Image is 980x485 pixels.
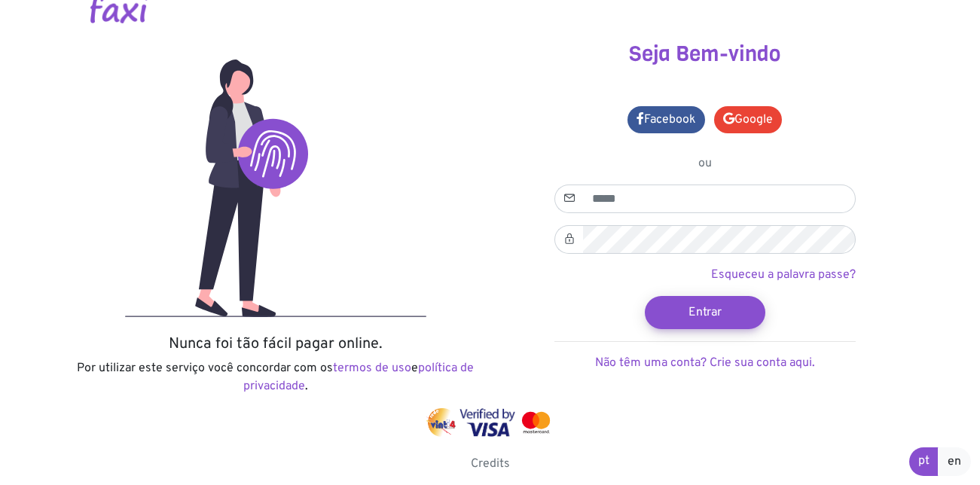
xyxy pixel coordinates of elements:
img: vinti4 [426,408,456,437]
a: Google [714,106,782,133]
p: ou [554,154,856,172]
h5: Nunca foi tão fácil pagar online. [72,335,479,353]
a: termos de uso [333,361,411,376]
img: mastercard [518,408,553,437]
img: visa [459,408,516,437]
a: en [938,447,971,476]
p: Por utilizar este serviço você concordar com os e . [72,359,479,395]
a: pt [909,447,939,476]
a: Credits [471,456,510,471]
button: Entrar [645,296,765,329]
a: Facebook [627,106,705,133]
a: Não têm uma conta? Crie sua conta aqui. [595,355,815,371]
a: Esqueceu a palavra passe? [711,267,856,282]
h3: Seja Bem-vindo [502,41,908,67]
